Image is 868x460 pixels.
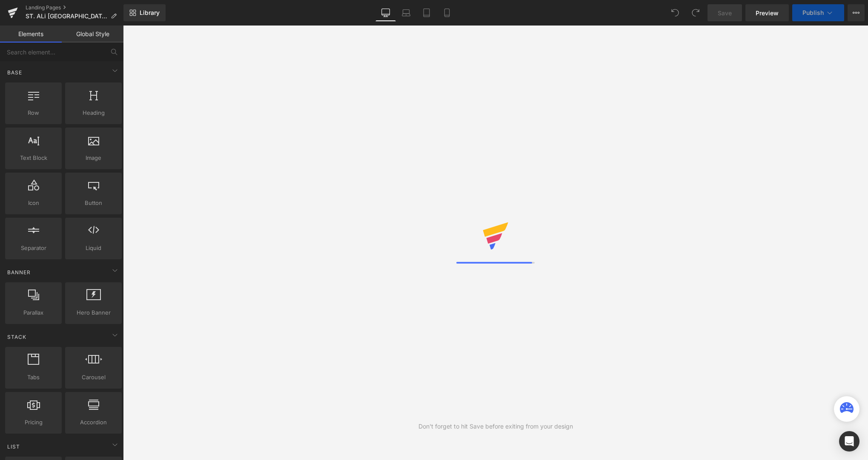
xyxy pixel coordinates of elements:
[8,199,59,207] span: Icon
[8,108,59,117] span: Row
[123,4,166,21] a: New Library
[8,373,59,382] span: Tabs
[68,153,119,162] span: Image
[6,443,21,451] span: List
[62,26,123,43] a: Global Style
[26,13,107,20] span: ST. ALi [GEOGRAPHIC_DATA]
[8,244,59,253] span: Separator
[6,333,27,341] span: Stack
[8,308,59,317] span: Parallax
[8,153,59,162] span: Text Block
[140,9,160,17] span: Library
[26,4,123,11] a: Landing Pages
[396,4,416,21] a: Laptop
[802,9,824,16] span: Publish
[6,268,32,276] span: Banner
[68,373,119,382] span: Carousel
[68,308,119,317] span: Hero Banner
[745,4,789,21] a: Preview
[416,4,437,21] a: Tablet
[418,422,573,431] div: Don't forget to hit Save before exiting from your design
[68,418,119,427] span: Accordion
[667,4,684,21] button: Undo
[437,4,457,21] a: Mobile
[68,199,119,207] span: Button
[6,68,23,77] span: Base
[68,244,119,253] span: Liquid
[375,4,396,21] a: Desktop
[687,4,704,21] button: Redo
[8,418,59,427] span: Pricing
[718,9,732,17] span: Save
[848,4,865,21] button: More
[68,108,119,117] span: Heading
[756,9,779,17] span: Preview
[792,4,844,21] button: Publish
[839,431,859,451] div: Open Intercom Messenger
